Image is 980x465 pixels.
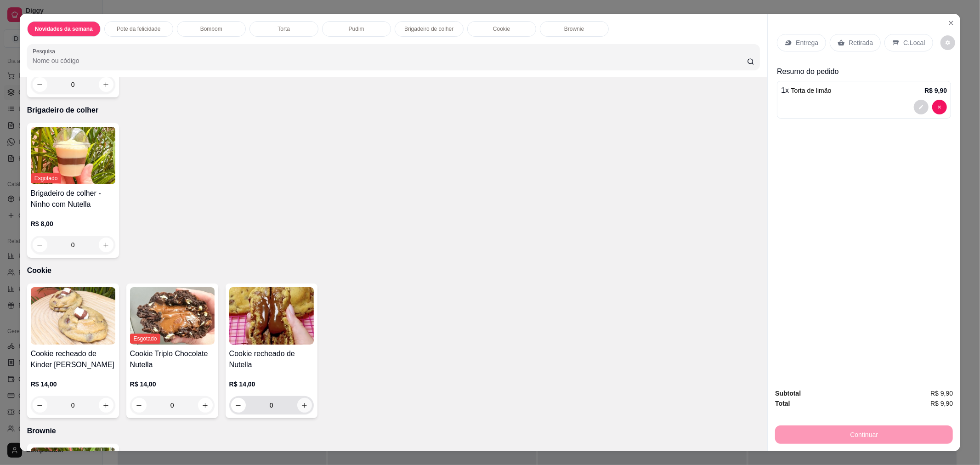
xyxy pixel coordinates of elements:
p: Resumo do pedido [777,66,951,77]
p: Pudim [349,25,364,33]
p: Brigadeiro de colher [27,105,760,116]
h4: Cookie recheado de Nutella [229,348,314,370]
label: Pesquisa [33,47,58,55]
span: Esgotado [130,334,161,344]
p: R$ 14,00 [229,380,314,389]
input: Pesquisa [33,56,748,65]
img: product-image [31,127,115,184]
p: R$ 8,00 [31,219,115,228]
button: decrease-product-quantity [940,35,955,50]
p: R$ 9,90 [924,86,947,95]
p: R$ 14,00 [31,380,115,389]
span: R$ 9,90 [930,388,953,398]
h4: Brigadeiro de colher - Ninho com Nutella [31,188,115,210]
p: Retirada [849,38,873,47]
button: decrease-product-quantity [132,398,147,413]
p: Brownie [564,25,584,33]
button: decrease-product-quantity [33,238,47,252]
p: R$ 14,00 [130,380,215,389]
h4: Cookie recheado de Kinder [PERSON_NAME] [31,348,115,370]
p: 1 x [781,85,831,96]
button: increase-product-quantity [297,398,312,413]
img: product-image [130,287,215,345]
button: increase-product-quantity [99,398,113,413]
p: Brigadeiro de colher [404,25,453,33]
button: decrease-product-quantity [33,77,47,92]
p: Entrega [796,38,818,47]
strong: Total [775,400,790,407]
span: R$ 9,90 [930,398,953,408]
p: Torta [278,25,290,33]
p: Bombom [200,25,222,33]
p: Cookie [27,265,760,276]
button: decrease-product-quantity [231,398,246,413]
p: Cookie [493,25,510,33]
button: decrease-product-quantity [33,398,47,413]
img: product-image [31,287,115,345]
p: Pote da felicidade [117,25,160,33]
button: increase-product-quantity [198,398,213,413]
p: Novidades da semana [35,25,93,33]
button: Close [944,16,958,30]
span: Esgotado [31,173,62,183]
h4: Cookie Triplo Chocolate Nutella [130,348,215,370]
button: decrease-product-quantity [932,100,947,114]
button: increase-product-quantity [99,77,113,92]
img: product-image [229,287,314,345]
button: decrease-product-quantity [914,100,929,114]
p: Brownie [27,425,760,437]
button: increase-product-quantity [99,238,113,252]
span: Torta de limão [791,87,832,94]
p: C.Local [903,38,925,47]
strong: Subtotal [775,390,801,397]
